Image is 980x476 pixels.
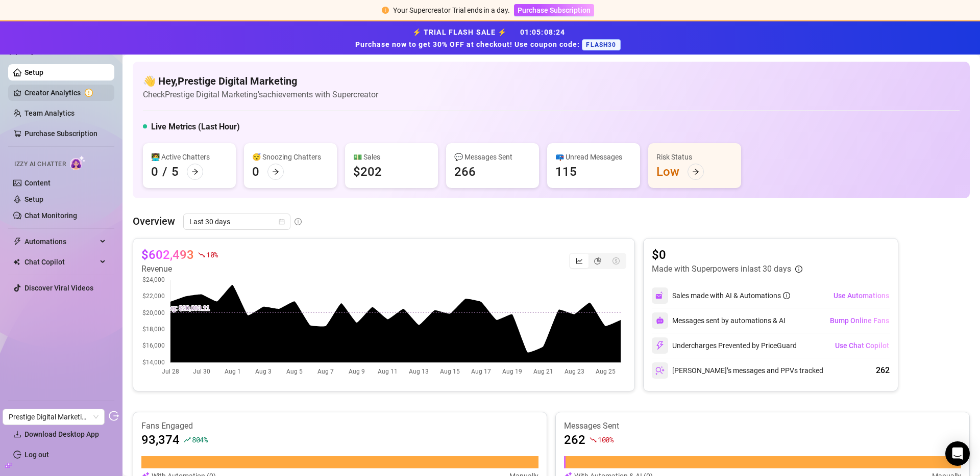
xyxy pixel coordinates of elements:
article: $602,493 [141,247,194,263]
img: svg%3e [655,341,665,350]
h5: Live Metrics (Last Hour) [151,121,240,133]
span: Last 30 days [189,214,284,229]
div: 💬 Messages Sent [454,151,531,163]
article: Overview [133,214,175,229]
span: info-circle [783,292,790,299]
span: download [13,430,21,438]
span: line-chart [576,257,583,265]
strong: ⚡ TRIAL FLASH SALE ⚡ [355,28,624,48]
span: 100 % [598,435,614,444]
span: Purchase Subscription [518,6,591,14]
a: Purchase Subscription [24,129,97,138]
article: 93,374 [141,432,180,448]
span: calendar [279,219,285,225]
img: Chat Copilot [13,258,20,266]
div: 262 [876,364,890,377]
a: Content [24,179,51,187]
span: thunderbolt [13,237,21,246]
span: info-circle [795,266,802,273]
div: 0 [252,164,259,180]
div: Sales made with AI & Automations [672,290,790,301]
a: Setup [24,195,43,203]
div: 266 [454,164,476,180]
button: Bump Online Fans [829,312,890,329]
span: rise [184,436,191,443]
h4: 👋 Hey, Prestige Digital Marketing [143,74,378,88]
span: 10 % [206,250,218,259]
div: Messages sent by automations & AI [652,312,786,329]
div: 0 [151,164,158,180]
article: $0 [652,247,802,263]
span: build [5,462,12,469]
article: Made with Superpowers in last 30 days [652,263,791,275]
div: Open Intercom Messenger [945,441,970,466]
div: segmented control [569,253,626,269]
span: fall [198,251,205,258]
span: arrow-right [272,168,279,175]
span: 01 : 05 : 08 : 24 [520,28,566,36]
div: 😴 Snoozing Chatters [252,151,329,163]
div: Risk Status [656,151,733,163]
span: Use Chat Copilot [835,341,889,350]
span: pie-chart [594,257,601,265]
span: Izzy AI Chatter [14,160,66,169]
img: svg%3e [656,316,664,325]
button: Use Chat Copilot [835,337,890,354]
article: Fans Engaged [141,420,538,432]
a: Purchase Subscription [514,6,594,14]
span: Use Automations [834,292,889,300]
span: Your Supercreator Trial ends in a day. [393,6,510,14]
a: Team Analytics [24,109,75,117]
div: 💵 Sales [353,151,430,163]
button: Purchase Subscription [514,4,594,16]
div: 👩‍💻 Active Chatters [151,151,228,163]
span: exclamation-circle [382,7,389,14]
div: 📪 Unread Messages [555,151,632,163]
div: $202 [353,164,382,180]
a: Chat Monitoring [24,211,77,220]
a: Log out [24,451,49,459]
span: logout [109,411,119,421]
button: Use Automations [833,287,890,304]
div: 5 [171,164,179,180]
span: FLASH30 [582,39,620,50]
span: Bump Online Fans [830,316,889,325]
article: 262 [564,432,585,448]
article: Revenue [141,263,218,275]
div: [PERSON_NAME]’s messages and PPVs tracked [652,362,823,379]
span: arrow-right [191,168,199,175]
span: Chat Copilot [24,254,97,270]
article: Messages Sent [564,420,961,432]
span: arrow-right [692,168,699,175]
article: Check Prestige Digital Marketing's achievements with Supercreator [143,88,378,101]
img: svg%3e [655,366,665,375]
span: fall [590,436,597,443]
strong: Purchase now to get 30% OFF at checkout! Use coupon code: [355,40,582,48]
a: Creator Analytics exclamation-circle [24,85,106,101]
span: Automations [24,233,97,250]
div: 115 [555,164,577,180]
span: 804 % [192,435,208,444]
span: info-circle [295,218,302,225]
a: Setup [24,68,43,76]
a: Discover Viral Videos [24,284,93,292]
img: AI Chatter [70,155,86,170]
span: dollar-circle [612,257,620,265]
span: Download Desktop App [24,430,99,438]
div: Undercharges Prevented by PriceGuard [652,337,797,354]
span: Prestige Digital Marketing [9,409,99,425]
img: svg%3e [655,291,665,300]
